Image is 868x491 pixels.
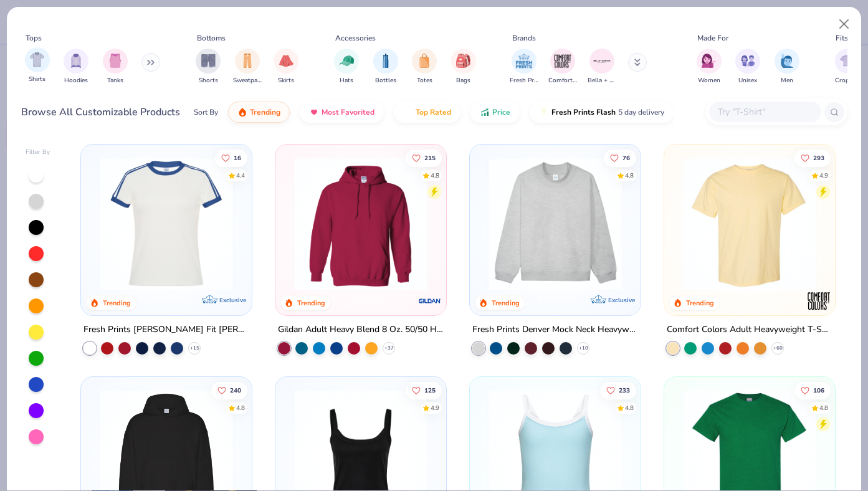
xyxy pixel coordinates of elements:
div: 4.9 [819,171,828,180]
button: Like [406,149,442,166]
img: Women Image [702,54,716,68]
div: 4.8 [819,403,828,412]
div: filter for Shorts [196,49,221,85]
div: filter for Totes [412,49,437,85]
input: Try "T-Shirt" [717,105,813,119]
span: + 15 [190,345,199,352]
button: filter button [588,49,616,85]
button: Like [794,149,831,166]
img: flash.gif [539,107,549,117]
img: Hoodies Image [69,54,83,68]
span: Bottles [375,76,396,85]
img: f5d85501-0dbb-4ee4-b115-c08fa3845d83 [482,157,628,290]
img: Totes Image [417,54,431,68]
span: Bella + Canvas [588,76,616,85]
div: Fresh Prints [PERSON_NAME] Fit [PERSON_NAME] Shirt with Stripes [83,322,249,338]
img: Cropped Image [840,54,854,68]
button: filter button [233,49,262,85]
span: Fresh Prints Flash [551,107,616,117]
span: Skirts [278,76,294,85]
button: Fresh Prints Flash5 day delivery [530,102,674,123]
div: Brands [512,32,536,44]
button: Like [406,381,442,399]
button: filter button [103,49,128,85]
span: Trending [250,107,280,117]
button: Like [211,381,247,399]
img: Bella + Canvas Image [593,52,611,70]
span: Hoodies [64,76,88,85]
div: Fits [836,32,848,44]
button: filter button [25,49,50,85]
div: filter for Comfort Colors [548,49,577,85]
span: 16 [234,155,241,161]
span: 233 [619,387,630,393]
div: Fresh Prints Denver Mock Neck Heavyweight Sweatshirt [472,322,638,338]
img: most_fav.gif [309,107,319,117]
div: Sort By [194,107,218,118]
button: Like [600,381,636,399]
div: 4.9 [431,403,439,412]
span: 215 [424,155,436,161]
img: trending.gif [237,107,247,117]
button: filter button [735,49,760,85]
button: Like [215,149,247,166]
span: 76 [622,155,630,161]
button: Price [470,102,520,123]
img: Bags Image [456,54,470,68]
img: Shorts Image [201,54,216,68]
img: Comfort Colors logo [806,288,831,313]
button: filter button [412,49,437,85]
div: filter for Bottles [373,49,398,85]
div: 4.8 [431,171,439,180]
div: filter for Women [697,49,722,85]
button: filter button [451,49,476,85]
img: Skirts Image [279,54,293,68]
div: 4.4 [236,171,245,180]
button: Close [832,12,856,36]
div: 4.8 [236,403,245,412]
span: Hats [340,76,353,85]
div: filter for Skirts [274,49,298,85]
img: Comfort Colors Image [553,52,572,70]
span: Totes [417,76,432,85]
div: filter for Shirts [25,47,50,84]
img: TopRated.gif [403,107,413,117]
button: filter button [373,49,398,85]
div: filter for Sweatpants [233,49,262,85]
button: filter button [64,49,88,85]
span: 125 [424,387,436,393]
div: Tops [26,32,42,44]
div: filter for Bags [451,49,476,85]
button: Most Favorited [300,102,384,123]
div: filter for Tanks [103,49,128,85]
div: 4.8 [625,403,634,412]
span: Most Favorited [322,107,374,117]
button: Like [604,149,636,166]
img: Gildan logo [417,288,442,313]
button: Trending [228,102,290,123]
img: Shirts Image [30,52,44,67]
div: filter for Bella + Canvas [588,49,616,85]
span: + 60 [773,345,783,352]
div: filter for Fresh Prints [510,49,538,85]
span: Exclusive [608,296,635,304]
span: Shirts [29,75,45,84]
button: filter button [775,49,799,85]
div: Gildan Adult Heavy Blend 8 Oz. 50/50 Hooded Sweatshirt [278,322,444,338]
img: Tanks Image [108,54,122,68]
div: filter for Cropped [835,49,860,85]
div: 4.8 [625,171,634,180]
span: Comfort Colors [548,76,577,85]
button: Top Rated [394,102,460,123]
button: filter button [334,49,359,85]
div: Comfort Colors Adult Heavyweight T-Shirt [667,322,832,338]
span: + 10 [579,345,588,352]
div: Bottoms [197,32,226,44]
span: Shorts [199,76,218,85]
button: filter button [196,49,221,85]
span: Bags [456,76,470,85]
img: e5540c4d-e74a-4e58-9a52-192fe86bec9f [93,157,239,290]
span: Fresh Prints [510,76,538,85]
span: Exclusive [219,296,246,304]
button: filter button [510,49,538,85]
